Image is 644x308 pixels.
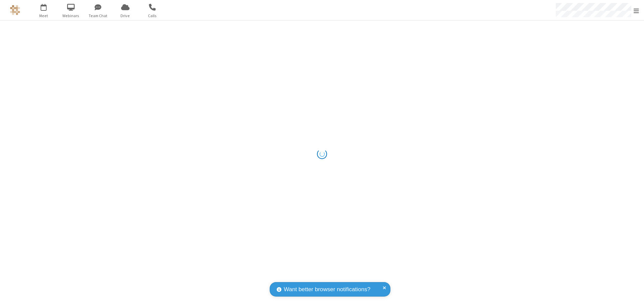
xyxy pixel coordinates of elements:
[10,5,20,15] img: QA Selenium DO NOT DELETE OR CHANGE
[58,13,84,19] span: Webinars
[113,13,138,19] span: Drive
[140,13,165,19] span: Calls
[86,13,111,19] span: Team Chat
[31,13,56,19] span: Meet
[284,285,370,294] span: Want better browser notifications?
